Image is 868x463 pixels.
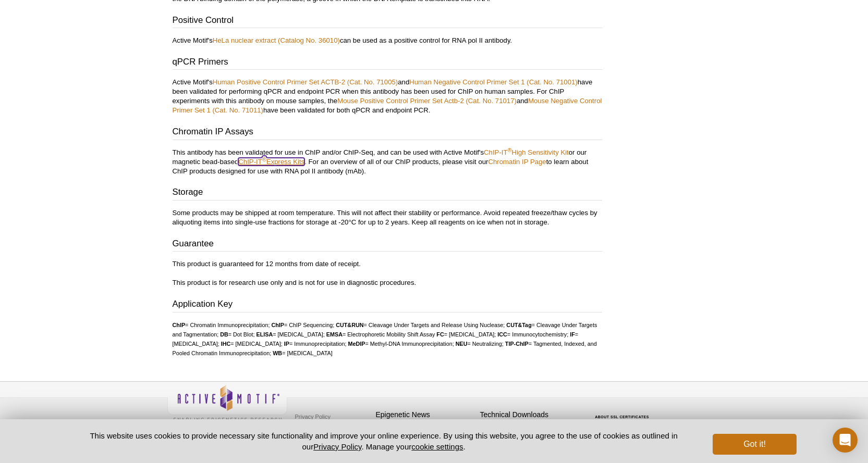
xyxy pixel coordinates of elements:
[488,158,546,166] a: Chromatin IP Page
[173,78,602,115] p: Active Motif's and have been validated for performing qPCR and endpoint PCR when this antibody ha...
[336,322,363,328] strong: CUT&RUN
[72,430,696,452] p: This website uses cookies to provide necessary site functionality and improve your online experie...
[595,415,649,419] a: ABOUT SSL CERTIFICATES
[173,322,597,337] li: = Cleavage Under Targets and Tagmentation;
[284,341,289,347] strong: IP
[456,341,468,347] strong: NEU
[173,259,602,287] p: This product is guaranteed for 12 months from date of receipt. This product is for research use o...
[213,78,398,86] a: Human Positive Control Primer Set ACTB-2 (Cat. No. 71005)
[411,442,463,451] button: cookie settings
[173,208,602,227] p: Some products may be shipped at room temperature. This will not affect their stability or perform...
[436,331,496,337] li: = [MEDICAL_DATA];
[256,331,273,337] strong: ELISA
[173,298,602,312] h3: Application Key
[506,322,531,328] strong: CUT&Tag
[584,400,663,423] table: Click to Verify - This site chose Symantec SSL for secure e-commerce and confidential communicati...
[833,428,858,453] div: Open Intercom Messenger
[336,322,505,328] li: = Cleavage Under Targets and Release Using Nuclease;
[173,341,597,356] li: = Tagmented, Indexed, and Pooled Chromatin Immunoprecipitation;
[326,331,343,337] strong: EMSA
[456,341,504,347] li: = Neutralizing;
[173,14,602,29] h3: Positive Control
[337,97,517,105] a: Mouse Positive Control Primer Set Actb-2 (Cat. No. 71017)
[173,237,602,252] h3: Guarantee
[497,331,507,337] strong: ICC
[173,126,602,140] h3: Chromatin IP Assays
[221,341,231,347] strong: IHC
[505,341,529,347] strong: TIP-ChIP
[273,350,282,356] strong: WB
[220,331,254,337] li: = Dot Blot;
[173,148,602,176] p: This antibody has been validated for use in ChIP and/or ChIP-Seq, and can be used with Active Mot...
[273,350,333,356] li: = [MEDICAL_DATA]
[271,322,284,328] strong: ChIP
[484,148,569,156] a: ChIP-IT®High Sensitivity Kit
[173,56,602,70] h3: qPCR Primers
[271,322,334,328] li: = ChIP Sequencing;
[326,331,435,337] li: = Electrophoretic Mobility Shift Assay
[480,410,579,419] h4: Technical Downloads
[167,382,287,424] img: Active Motif,
[173,331,579,347] li: = [MEDICAL_DATA];
[376,410,475,419] h4: Epigenetic News
[348,341,454,347] li: = Methyl-DNA Immunoprecipitation;
[262,156,266,162] sup: ®
[213,36,340,44] a: HeLa nuclear extract (Catalog No. 36010)
[173,186,602,201] h3: Storage
[313,442,361,451] a: Privacy Policy
[507,146,511,153] sup: ®
[173,322,270,328] li: = Chromatin Immunoprecipitation;
[221,341,283,347] li: = [MEDICAL_DATA];
[348,341,365,347] strong: MeDIP
[292,409,333,424] a: Privacy Policy
[256,331,324,337] li: = [MEDICAL_DATA];
[570,331,575,337] strong: IF
[220,331,228,337] strong: DB
[409,78,578,86] a: Human Negative Control Primer Set 1 (Cat. No. 71001)
[173,322,186,328] strong: ChIP
[173,36,602,45] p: Active Motif's can be used as a positive control for RNA pol II antibody.
[284,341,347,347] li: = Immunoprecipitation;
[238,158,304,166] a: ChIP-IT®Express Kits
[713,434,796,455] button: Got it!
[497,331,568,337] li: = Immunocytochemistry;
[436,331,444,337] strong: FC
